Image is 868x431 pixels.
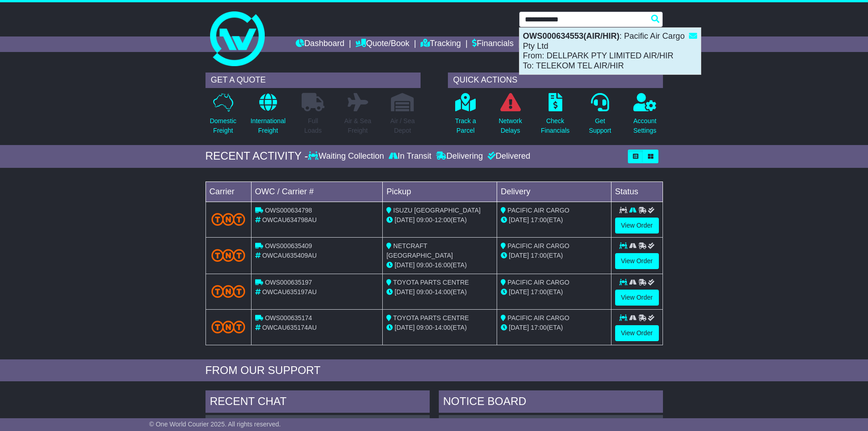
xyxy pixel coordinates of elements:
span: [DATE] [395,324,415,331]
td: Pickup [383,182,497,202]
a: GetSupport [588,93,611,140]
span: OWS000635174 [265,314,312,322]
span: PACIFIC AIR CARGO [508,242,570,249]
div: (ETA) [501,323,607,332]
span: 17:00 [531,216,547,223]
span: TOYOTA PARTS CENTRE [393,279,469,286]
a: View Order [615,325,659,341]
span: 14:00 [435,288,451,296]
div: (ETA) [501,287,607,297]
span: [DATE] [395,261,415,269]
span: 14:00 [435,324,451,331]
span: OWS000634798 [265,207,312,214]
img: TNT_Domestic.png [211,249,246,261]
p: Track a Parcel [455,116,476,135]
p: Full Loads [302,116,324,135]
div: - (ETA) [386,287,493,297]
a: Quote/Book [355,36,409,52]
span: OWS000635409 [265,242,312,249]
div: FROM OUR SUPPORT [205,364,663,377]
span: 17:00 [531,324,547,331]
img: TNT_Domestic.png [211,285,246,297]
a: NetworkDelays [498,93,522,140]
div: (ETA) [501,251,607,260]
img: TNT_Domestic.png [211,321,246,333]
span: [DATE] [509,324,529,331]
a: View Order [615,290,659,306]
span: 09:00 [416,324,432,331]
span: OWCAU634798AU [262,216,317,223]
span: [DATE] [509,288,529,296]
span: 17:00 [531,288,547,296]
a: CheckFinancials [540,93,570,140]
p: Check Financials [541,116,570,135]
span: PACIFIC AIR CARGO [508,314,570,322]
a: Dashboard [296,36,344,52]
div: - (ETA) [386,215,493,225]
p: Air / Sea Depot [390,116,415,135]
div: RECENT ACTIVITY - [205,150,308,163]
p: Domestic Freight [210,116,236,135]
span: © One World Courier 2025. All rights reserved. [149,421,281,428]
div: Delivering [434,151,485,161]
div: In Transit [386,151,434,161]
div: Delivered [485,151,530,161]
span: 09:00 [416,261,432,269]
span: NETCRAFT [GEOGRAPHIC_DATA] [386,242,453,259]
span: 12:00 [435,216,451,223]
div: - (ETA) [386,260,493,270]
span: PACIFIC AIR CARGO [508,207,570,214]
td: OWC / Carrier # [251,182,383,202]
a: InternationalFreight [250,93,286,140]
div: - (ETA) [386,323,493,332]
span: [DATE] [509,216,529,223]
span: ISUZU [GEOGRAPHIC_DATA] [393,207,481,214]
span: 17:00 [531,252,547,259]
a: View Order [615,253,659,269]
div: : Pacific Air Cargo Pty Ltd From: DELLPARK PTY LIMITED AIR/HIR To: TELEKOM TEL AIR/HIR [519,28,701,74]
p: Account Settings [633,116,657,135]
span: 16:00 [435,261,451,269]
div: QUICK ACTIONS [448,73,663,88]
a: DomesticFreight [209,93,236,140]
strong: OWS000634553(AIR/HIR) [523,31,620,41]
a: AccountSettings [633,93,657,140]
span: TOYOTA PARTS CENTRE [393,314,469,322]
span: OWCAU635197AU [262,288,317,296]
td: Status [611,182,663,202]
span: PACIFIC AIR CARGO [508,279,570,286]
p: Network Delays [498,116,522,135]
span: [DATE] [395,288,415,296]
div: RECENT CHAT [205,390,430,415]
a: Track aParcel [455,93,477,140]
p: Get Support [589,116,611,135]
td: Carrier [205,182,251,202]
span: [DATE] [509,252,529,259]
span: OWS000635197 [265,279,312,286]
img: TNT_Domestic.png [211,213,246,225]
a: Tracking [421,36,461,52]
div: (ETA) [501,215,607,225]
p: International Freight [251,116,286,135]
span: OWCAU635409AU [262,252,317,259]
div: GET A QUOTE [205,73,421,88]
div: NOTICE BOARD [439,390,663,415]
span: OWCAU635174AU [262,324,317,331]
a: View Order [615,218,659,234]
p: Air & Sea Freight [344,116,371,135]
span: 09:00 [416,216,432,223]
td: Delivery [497,182,611,202]
a: Financials [472,36,514,52]
div: Waiting Collection [308,151,386,161]
span: [DATE] [395,216,415,223]
span: 09:00 [416,288,432,296]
